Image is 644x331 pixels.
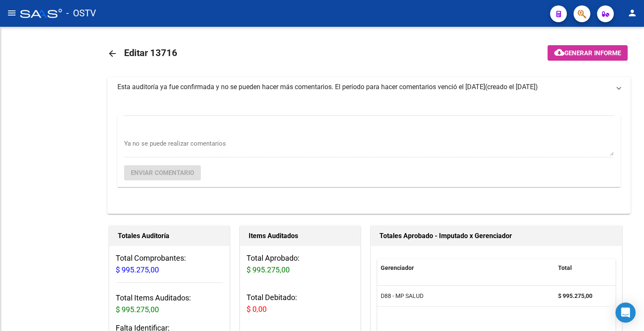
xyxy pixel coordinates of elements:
[107,97,631,214] div: Esta auditoría ya fue confirmada y no se pueden hacer más comentarios. El período para hacer come...
[247,265,290,274] span: $ 995.275,00
[558,264,572,271] span: Total
[66,4,96,23] span: - OSTV
[116,252,223,276] h3: Total Comprobantes:
[116,265,159,274] span: $ 995.275,00
[118,229,221,243] h1: Totales Auditoría
[564,49,621,57] span: Generar informe
[117,82,485,92] div: Esta auditoría ya fue confirmada y no se pueden hacer más comentarios. El período para hacer come...
[7,8,17,18] mat-icon: menu
[124,48,177,58] span: Editar 13716
[116,305,159,314] span: $ 995.275,00
[381,293,423,299] span: D88 - MP SALUD
[548,45,628,61] button: Generar informe
[247,305,267,313] span: $ 0,00
[116,292,223,316] h3: Total Items Auditados:
[554,47,564,57] mat-icon: cloud_download
[107,49,117,59] mat-icon: arrow_back
[377,259,555,277] datatable-header-cell: Gerenciador
[131,169,194,177] span: Enviar comentario
[558,293,592,299] strong: $ 995.275,00
[615,303,636,323] div: Open Intercom Messenger
[249,229,352,243] h1: Items Auditados
[124,165,201,180] button: Enviar comentario
[485,82,538,92] span: (creado el [DATE])
[107,77,631,97] mat-expansion-panel-header: Esta auditoría ya fue confirmada y no se pueden hacer más comentarios. El período para hacer come...
[379,229,613,243] h1: Totales Aprobado - Imputado x Gerenciador
[247,252,354,276] h3: Total Aprobado:
[555,259,609,277] datatable-header-cell: Total
[627,8,637,18] mat-icon: person
[247,292,354,315] h3: Total Debitado:
[381,264,414,271] span: Gerenciador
